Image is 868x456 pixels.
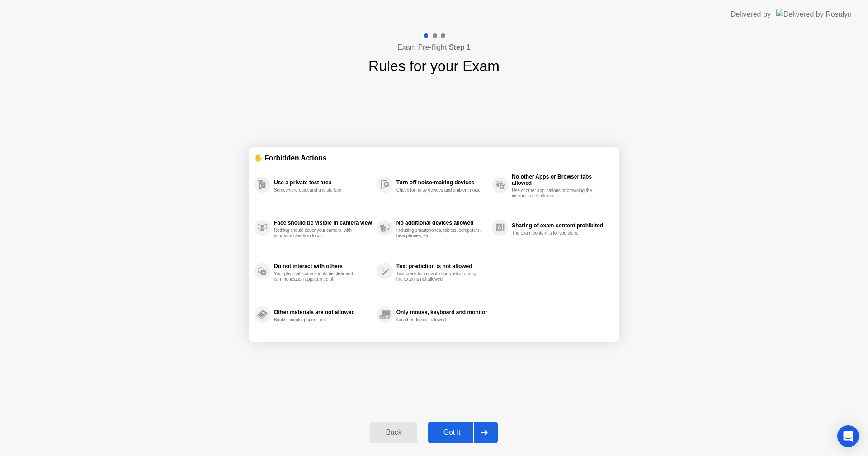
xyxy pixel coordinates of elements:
[396,309,487,315] div: Only mouse, keyboard and monitor
[370,422,417,443] button: Back
[274,309,372,315] div: Other materials are not allowed
[431,428,473,437] div: Got it
[449,43,471,51] b: Step 1
[274,271,359,282] div: Your physical space should be clear and communication apps turned off
[368,55,500,77] h1: Rules for your Exam
[731,9,771,20] div: Delivered by
[396,220,487,226] div: No additional devices allowed
[776,9,852,19] img: Delivered by Rosalyn
[397,42,471,53] h4: Exam Pre-flight:
[274,263,372,269] div: Do not interact with others
[274,228,359,239] div: Nothing should cover your camera, with your face clearly in focus
[396,263,487,269] div: Text prediction is not allowed
[274,317,359,323] div: Books, scripts, papers, etc
[396,317,482,323] div: No other devices allowed
[254,153,614,163] div: ✋ Forbidden Actions
[512,230,597,236] div: The exam content is for you alone
[512,222,609,229] div: Sharing of exam content prohibited
[837,425,859,447] div: Open Intercom Messenger
[396,228,482,239] div: Including smartphones, tablets, computers, headphones, etc.
[512,174,609,186] div: No other Apps or Browser tabs allowed
[396,188,482,193] div: Check for noisy devices and ambient noise
[373,428,414,437] div: Back
[512,188,597,199] div: Use of other applications or browsing the internet is not allowed
[274,220,372,226] div: Face should be visible in camera view
[428,422,498,443] button: Got it
[274,179,372,186] div: Use a private test area
[396,179,487,186] div: Turn off noise-making devices
[274,188,359,193] div: Somewhere quiet and undisturbed
[396,271,482,282] div: Text prediction or auto-completion during the exam is not allowed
